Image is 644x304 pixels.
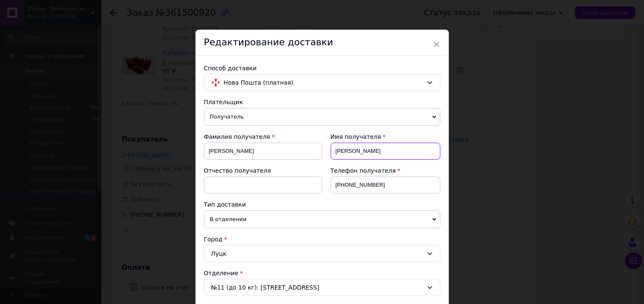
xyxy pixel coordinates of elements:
span: Фамилия получателя [204,133,270,140]
div: Луцк [204,245,440,262]
span: Нова Пошта (платная) [224,78,423,87]
span: Имя получателя [331,133,381,140]
div: Редактирование доставки [196,30,449,55]
span: Плательщик [204,99,243,105]
span: Отчество получателя [204,167,271,174]
div: Город [204,235,440,243]
div: Способ доставки [204,64,440,72]
span: Телефон получателя [331,167,396,174]
span: × [433,37,440,52]
span: Тип доставки [204,201,246,208]
span: Получатель [204,108,440,126]
input: +380 [331,177,440,193]
div: Отделение [204,269,440,277]
div: №11 (до 10 кг): [STREET_ADDRESS] [204,279,440,296]
span: В отделении [204,210,440,228]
